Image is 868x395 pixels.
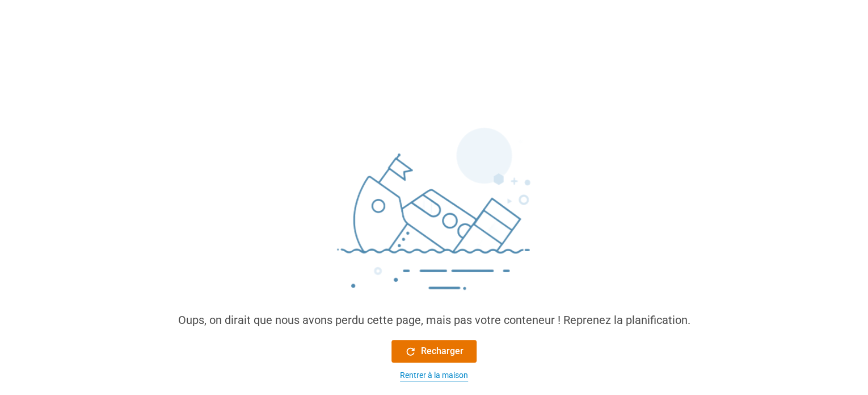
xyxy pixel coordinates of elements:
font: Rentrer à la maison [400,371,468,380]
button: Rentrer à la maison [391,369,477,381]
font: Oups, on dirait que nous avons perdu cette page, mais pas votre conteneur ! Reprenez la planifica... [178,313,690,327]
button: Recharger [391,340,477,363]
img: sinking_ship.png [264,123,604,311]
font: Recharger [421,346,464,356]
